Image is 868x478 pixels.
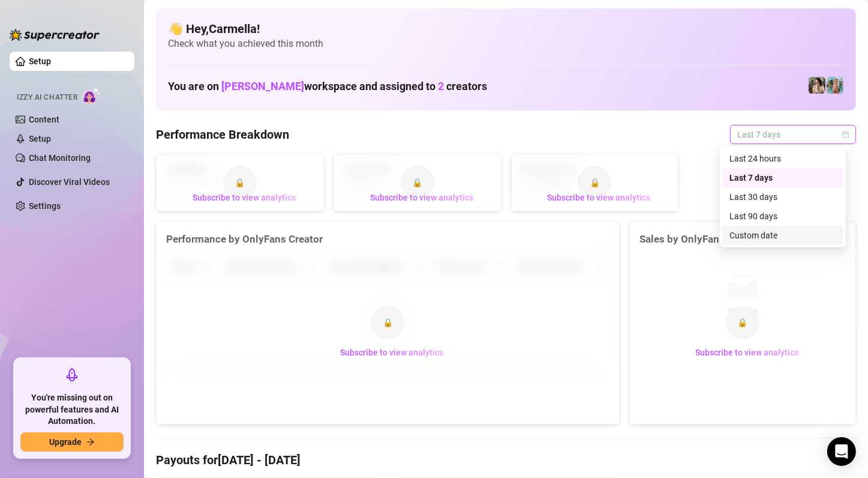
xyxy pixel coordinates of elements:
span: Subscribe to view analytics [547,193,650,202]
span: 2 [438,80,444,92]
a: Setup [29,134,51,144]
span: Izzy AI Chatter [17,92,77,103]
div: 🔒 [371,306,404,339]
div: 🔒 [401,166,434,199]
div: 🔒 [726,306,759,339]
button: Subscribe to view analytics [361,188,483,207]
button: Upgradearrow-right [20,432,124,452]
h1: You are on workspace and assigned to creators [168,80,487,93]
div: Last 24 hours [722,149,843,168]
h4: Performance Breakdown [156,126,289,143]
div: Custom date [729,229,836,242]
span: Upgrade [49,437,82,447]
button: Subscribe to view analytics [331,343,453,362]
span: calendar [842,131,849,138]
span: Subscribe to view analytics [193,193,296,202]
h4: 👋 Hey, Carmella ! [168,20,844,37]
div: Custom date [722,226,843,245]
span: rocket [65,368,79,382]
button: Subscribe to view analytics [686,343,808,362]
span: Subscribe to view analytics [695,348,798,357]
span: Subscribe to view analytics [370,193,473,202]
a: Content [29,115,59,124]
a: Discover Viral Videos [29,177,110,187]
div: Last 90 days [729,210,836,223]
img: Cindy [809,77,825,94]
img: AI Chatter [82,87,101,104]
div: 🔒 [578,166,611,199]
a: Settings [29,201,61,211]
div: Last 7 days [729,171,836,184]
h4: Payouts for [DATE] - [DATE] [156,452,856,468]
img: Nina [827,77,843,94]
span: Check what you achieved this month [168,37,844,50]
img: logo-BBDzfeDw.svg [10,29,100,41]
div: Last 7 days [722,168,843,187]
div: Last 30 days [722,187,843,207]
span: [PERSON_NAME] [221,80,304,92]
a: Setup [29,56,51,66]
div: 🔒 [223,166,257,199]
span: Last 7 days [737,126,849,144]
button: Subscribe to view analytics [183,188,305,207]
div: Last 90 days [722,207,843,226]
div: Open Intercom Messenger [827,437,856,466]
span: You're missing out on powerful features and AI Automation. [20,392,124,428]
a: Chat Monitoring [29,153,91,163]
span: arrow-right [86,438,95,446]
button: Subscribe to view analytics [537,188,660,207]
span: Subscribe to view analytics [340,348,443,357]
div: Last 30 days [729,190,836,204]
div: Last 24 hours [729,152,836,165]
